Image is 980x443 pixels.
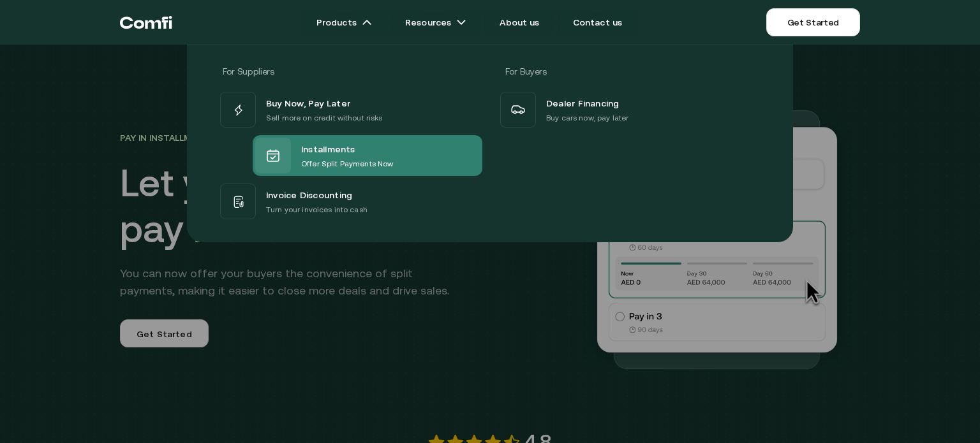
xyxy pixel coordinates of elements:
p: Offer Split Payments Now [301,157,393,170]
a: Resourcesarrow icons [390,10,482,35]
p: Turn your invoices into cash [266,203,367,216]
img: arrow icons [362,17,372,27]
a: Get Started [766,8,860,36]
a: Return to the top of the Comfi home page [120,3,172,41]
img: arrow icons [456,17,466,27]
a: Invoice DiscountingTurn your invoices into cash [218,181,482,222]
a: About us [484,10,554,35]
a: Contact us [558,10,638,35]
p: Buy cars now, pay later [546,112,628,124]
a: Productsarrow icons [301,10,387,35]
a: Dealer FinancingBuy cars now, pay later [498,89,762,130]
span: For Suppliers [223,66,274,76]
span: Buy Now, Pay Later [266,95,350,112]
p: Sell more on credit without risks [266,112,383,124]
a: Buy Now, Pay LaterSell more on credit without risks [218,89,482,130]
span: For Buyers [505,66,547,76]
span: Dealer Financing [546,95,620,112]
span: Installments [301,141,355,157]
a: InstallmentsOffer Split Payments Now [218,130,482,181]
span: Invoice Discounting [266,187,352,203]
